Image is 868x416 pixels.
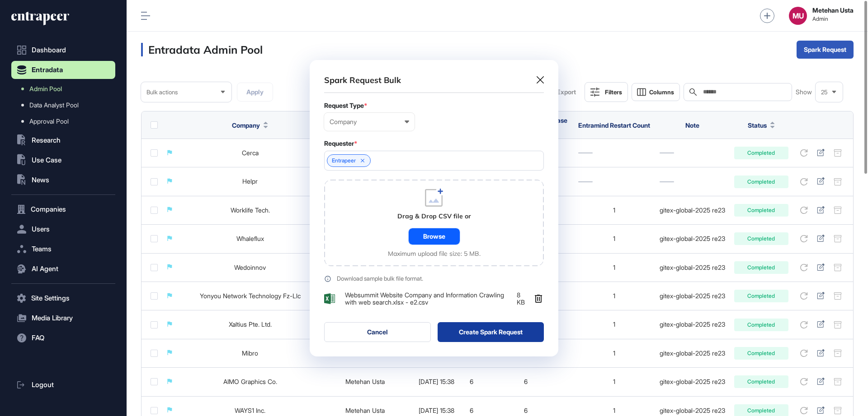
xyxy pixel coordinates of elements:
[324,322,431,342] button: Cancel
[324,293,335,304] img: AhpaqJCb49MR9Xxu7SkuGhZYRwWha62sieDtiJP64QGBCNNHjaAAAAAElFTkSuQmCC
[337,276,423,282] div: Download sample bulk file format.
[330,118,409,125] div: Company
[438,322,544,342] button: Create Spark Request
[409,228,460,245] div: Browse
[388,250,481,257] div: Maximum upload file size: 5 MB.
[332,157,356,164] span: Entrapeer
[397,212,471,221] div: Drag & Drop CSV file or
[324,275,544,282] a: Download sample bulk file format.
[324,102,544,109] div: Request Type
[517,291,525,306] span: 8 KB
[345,291,507,306] span: Websummit Website Company and Information Crawling with web search.xlsx - e2.csv
[324,140,544,147] div: Requester
[324,74,401,86] div: Spark Request Bulk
